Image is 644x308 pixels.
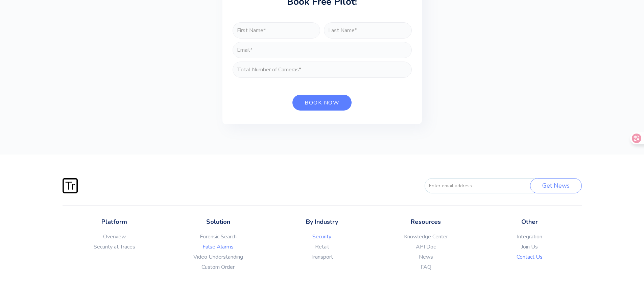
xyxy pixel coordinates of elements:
[166,254,270,260] a: Video Understanding
[166,264,270,270] a: Custom Order
[166,243,270,250] a: False Alarms
[233,62,412,78] input: Total Number of Cameras*
[63,243,166,250] a: Security at Traces
[478,254,581,260] a: Contact Us
[324,22,412,39] input: Last Name*
[478,243,581,250] a: Join Us
[63,178,78,193] img: Traces Logo
[374,217,478,227] p: Resources
[233,22,320,39] input: First Name*
[270,254,374,260] a: Transport
[374,254,478,260] a: News
[530,178,582,193] input: Get News
[374,233,478,240] a: Knowledge Center
[233,42,412,58] input: Email*
[166,217,270,227] p: Solution
[233,22,412,111] form: FORM-FALSE-ALARM
[63,233,166,240] a: Overview
[413,178,582,193] form: FORM-EMAIL-FOOTER
[425,178,542,193] input: Enter email address
[478,233,581,240] a: Integration
[166,233,270,240] a: Forensic Search
[478,217,581,227] p: Other
[63,217,166,227] p: Platform
[270,233,374,240] a: Security
[374,264,478,270] a: FAQ
[292,95,352,111] input: Book now
[270,217,374,227] p: By Industry
[270,243,374,250] a: Retail
[374,243,478,250] a: API Doc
